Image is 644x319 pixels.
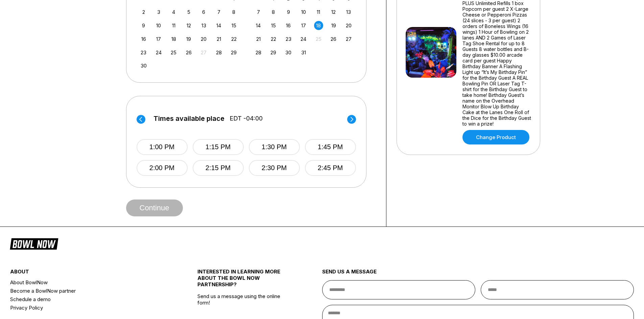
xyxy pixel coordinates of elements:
img: The V.I.P Party Package [406,27,456,78]
div: Choose Monday, December 29th, 2025 [269,48,278,57]
div: Choose Saturday, November 8th, 2025 [229,7,238,17]
div: Choose Wednesday, December 17th, 2025 [299,21,308,30]
a: About BowlNow [10,278,166,287]
div: Choose Friday, December 19th, 2025 [329,21,338,30]
span: EDT -04:00 [230,115,263,122]
div: Choose Monday, November 24th, 2025 [154,48,163,57]
div: INTERESTED IN LEARNING MORE ABOUT THE BOWL NOW PARTNERSHIP? [197,268,291,293]
div: Choose Wednesday, December 24th, 2025 [299,34,308,44]
div: Choose Monday, December 22nd, 2025 [269,34,278,44]
a: Change Product [462,130,529,144]
div: Choose Monday, December 8th, 2025 [269,7,278,17]
div: Choose Thursday, November 20th, 2025 [199,34,208,44]
div: Choose Wednesday, December 10th, 2025 [299,7,308,17]
div: Choose Sunday, November 30th, 2025 [139,61,148,70]
div: Choose Monday, November 10th, 2025 [154,21,163,30]
button: 1:30 PM [249,139,300,155]
button: 1:45 PM [305,139,356,155]
div: Choose Friday, November 14th, 2025 [214,21,223,30]
div: Choose Sunday, November 2nd, 2025 [139,7,148,17]
div: Choose Wednesday, November 26th, 2025 [184,48,193,57]
div: Choose Thursday, November 6th, 2025 [199,7,208,17]
div: Choose Friday, November 21st, 2025 [214,34,223,44]
div: about [10,268,166,278]
div: Choose Wednesday, November 19th, 2025 [184,34,193,44]
div: Choose Saturday, December 27th, 2025 [344,34,353,44]
div: send us a message [322,268,634,280]
button: 2:30 PM [249,160,300,176]
span: Times available place [153,115,224,122]
div: Choose Monday, November 17th, 2025 [154,34,163,44]
div: Choose Friday, November 28th, 2025 [214,48,223,57]
div: Choose Friday, December 12th, 2025 [329,7,338,17]
div: Choose Sunday, December 21st, 2025 [254,34,263,44]
div: Choose Thursday, November 13th, 2025 [199,21,208,30]
div: Choose Tuesday, December 9th, 2025 [284,7,293,17]
div: Choose Tuesday, November 18th, 2025 [169,34,178,44]
button: 1:00 PM [137,139,188,155]
button: 2:45 PM [305,160,356,176]
div: Choose Saturday, December 20th, 2025 [344,21,353,30]
div: Choose Wednesday, November 12th, 2025 [184,21,193,30]
div: Choose Saturday, December 13th, 2025 [344,7,353,17]
div: Not available Thursday, December 25th, 2025 [314,34,323,44]
div: Choose Thursday, December 11th, 2025 [314,7,323,17]
div: Choose Sunday, December 28th, 2025 [254,48,263,57]
div: Choose Friday, November 7th, 2025 [214,7,223,17]
div: Choose Tuesday, November 4th, 2025 [169,7,178,17]
button: 1:15 PM [193,139,244,155]
div: Choose Sunday, December 7th, 2025 [254,7,263,17]
div: Choose Sunday, November 23rd, 2025 [139,48,148,57]
div: Choose Monday, December 15th, 2025 [269,21,278,30]
a: Schedule a demo [10,295,166,303]
div: Choose Saturday, November 22nd, 2025 [229,34,238,44]
div: Choose Sunday, December 14th, 2025 [254,21,263,30]
div: Choose Tuesday, December 30th, 2025 [284,48,293,57]
div: Choose Friday, December 26th, 2025 [329,34,338,44]
div: Choose Wednesday, December 31st, 2025 [299,48,308,57]
div: Choose Tuesday, November 11th, 2025 [169,21,178,30]
div: Choose Wednesday, November 5th, 2025 [184,7,193,17]
div: Choose Monday, November 3rd, 2025 [154,7,163,17]
a: Become a BowlNow partner [10,287,166,295]
div: Not available Thursday, November 27th, 2025 [199,48,208,57]
div: Choose Thursday, December 18th, 2025 [314,21,323,30]
a: Privacy Policy [10,303,166,312]
div: Choose Tuesday, November 25th, 2025 [169,48,178,57]
div: Choose Sunday, November 9th, 2025 [139,21,148,30]
div: Choose Tuesday, December 23rd, 2025 [284,34,293,44]
button: 2:15 PM [193,160,244,176]
div: Choose Sunday, November 16th, 2025 [139,34,148,44]
div: Choose Saturday, November 15th, 2025 [229,21,238,30]
button: 2:00 PM [137,160,188,176]
div: Choose Tuesday, December 16th, 2025 [284,21,293,30]
div: Choose Saturday, November 29th, 2025 [229,48,238,57]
